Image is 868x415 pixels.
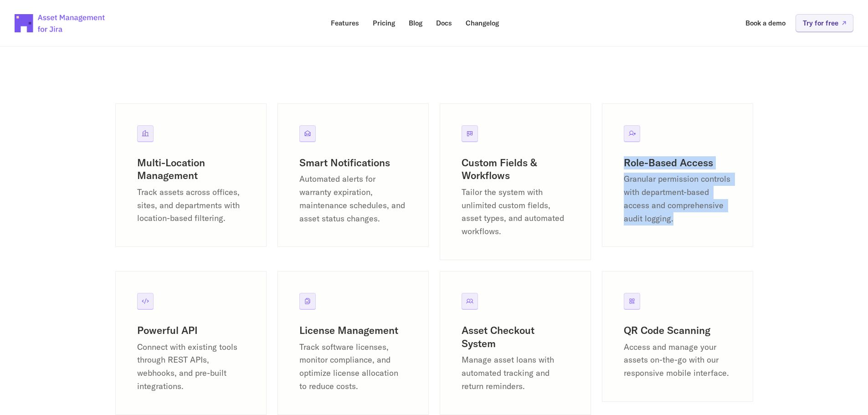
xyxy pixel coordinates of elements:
[137,156,245,182] h3: Multi-Location Management
[324,14,365,32] a: Features
[366,14,401,32] a: Pricing
[409,20,422,26] p: Blog
[466,20,499,26] p: Changelog
[373,20,395,26] p: Pricing
[137,341,245,393] p: Connect with existing tools through REST APIs, webhooks, and pre-built integrations.
[436,20,452,26] p: Docs
[331,20,359,26] p: Features
[803,20,838,26] p: Try for free
[796,14,853,32] a: Try for free
[430,14,458,32] a: Docs
[739,14,792,32] a: Book a demo
[462,186,569,238] p: Tailor the system with unlimited custom fields, asset types, and automated workflows.
[745,20,786,26] p: Book a demo
[624,156,731,169] h3: Role-Based Access
[624,324,731,337] h3: QR Code Scanning
[624,341,731,380] p: Access and manage your assets on-the-go with our responsive mobile interface.
[299,156,407,169] h3: Smart Notifications
[402,14,429,32] a: Blog
[459,14,505,32] a: Changelog
[137,186,245,225] p: Track assets across offices, sites, and departments with location-based filtering.
[299,324,407,337] h3: License Management
[462,324,569,350] h3: Asset Checkout System
[299,341,407,393] p: Track software licenses, monitor compliance, and optimize license allocation to reduce costs.
[137,324,245,337] h3: Powerful API
[624,173,731,225] p: Granular permission controls with department-based access and comprehensive audit logging.
[299,173,407,225] p: Automated alerts for warranty expiration, maintenance schedules, and asset status changes.
[462,354,569,393] p: Manage asset loans with automated tracking and return reminders.
[462,156,569,182] h3: Custom Fields & Workflows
